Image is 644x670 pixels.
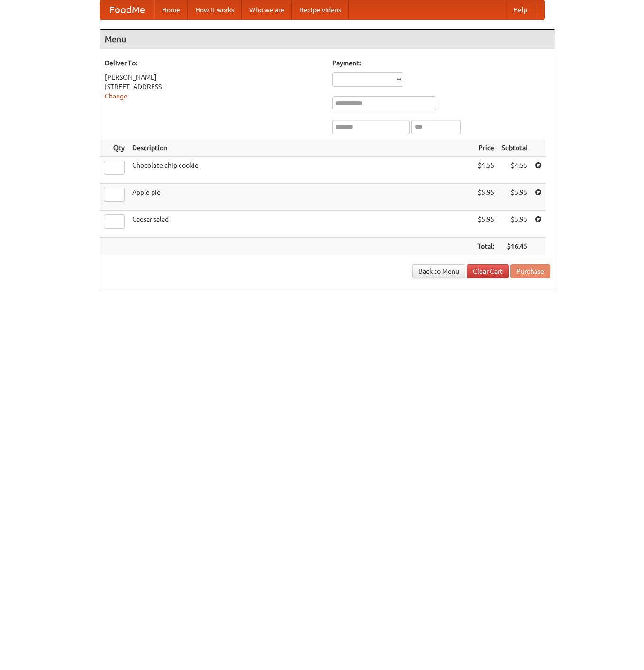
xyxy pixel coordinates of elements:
[154,0,188,19] a: Home
[128,211,473,238] td: Caesar salad
[473,211,498,238] td: $5.95
[510,264,550,278] button: Purchase
[506,0,535,19] a: Help
[105,58,323,68] h5: Deliver To:
[332,58,550,68] h5: Payment:
[128,157,473,184] td: Chocolate chip cookie
[498,238,531,255] th: $16.45
[105,82,323,91] div: [STREET_ADDRESS]
[100,30,555,49] h4: Menu
[105,72,323,82] div: [PERSON_NAME]
[473,139,498,157] th: Price
[128,139,473,157] th: Description
[473,238,498,255] th: Total:
[467,264,509,278] a: Clear Cart
[473,184,498,211] td: $5.95
[498,184,531,211] td: $5.95
[498,139,531,157] th: Subtotal
[105,92,127,100] a: Change
[128,184,473,211] td: Apple pie
[473,157,498,184] td: $4.55
[188,0,242,19] a: How it works
[498,211,531,238] td: $5.95
[498,157,531,184] td: $4.55
[100,0,154,19] a: FoodMe
[292,0,349,19] a: Recipe videos
[412,264,465,278] a: Back to Menu
[100,139,128,157] th: Qty
[242,0,292,19] a: Who we are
